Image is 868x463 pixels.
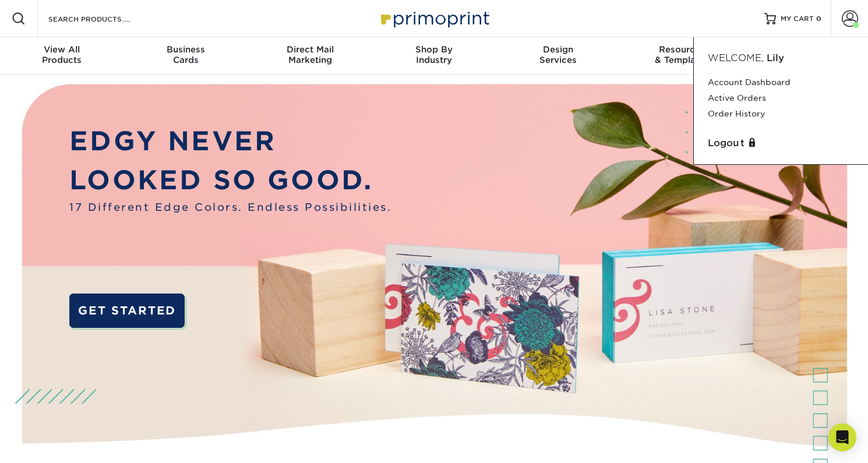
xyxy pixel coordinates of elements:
span: Lily [767,52,784,63]
span: Design [496,44,620,55]
div: Open Intercom Messenger [828,423,856,451]
input: SEARCH PRODUCTS..... [47,12,161,26]
p: LOOKED SO GOOD. [69,161,391,200]
div: Industry [372,44,496,65]
a: Active Orders [708,90,854,106]
a: Shop ByIndustry [372,37,496,75]
span: Resources [620,44,744,55]
a: GET STARTED [69,294,185,328]
div: & Templates [620,44,744,65]
span: 0 [816,15,821,23]
img: Primoprint [376,6,492,31]
a: Resources& Templates [620,37,744,75]
a: BusinessCards [124,37,248,75]
span: Business [124,44,248,55]
span: Shop By [372,44,496,55]
a: DesignServices [496,37,620,75]
span: Direct Mail [248,44,372,55]
span: MY CART [781,14,814,24]
a: Direct MailMarketing [248,37,372,75]
div: Cards [124,44,248,65]
p: EDGY NEVER [69,122,391,161]
a: Logout [708,136,854,150]
span: 17 Different Edge Colors. Endless Possibilities. [69,200,391,215]
a: Account Dashboard [708,75,854,90]
div: Marketing [248,44,372,65]
span: Welcome, [708,52,764,63]
a: Order History [708,106,854,122]
div: Services [496,44,620,65]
